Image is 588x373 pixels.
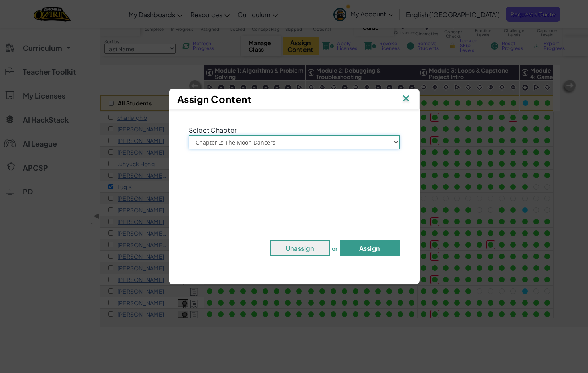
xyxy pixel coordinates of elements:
button: Assign [340,240,400,256]
span: Select Chapter [189,126,237,134]
span: or [332,245,338,252]
button: Unassign [270,240,330,256]
span: Assign Content [177,93,252,105]
img: IconClose.svg [401,93,411,105]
